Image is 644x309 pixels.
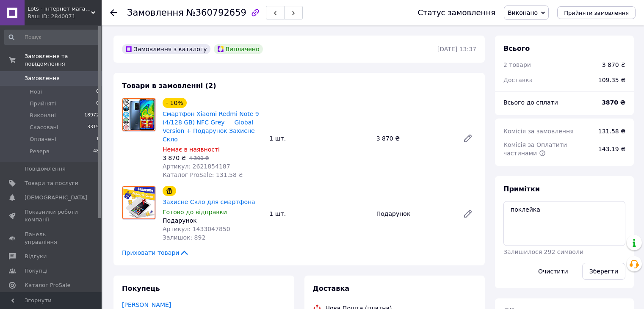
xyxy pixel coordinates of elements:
span: Доставка [313,284,350,292]
span: 3319 [87,124,99,131]
input: Пошук [4,30,100,45]
span: Каталог ProSale: 131.58 ₴ [163,171,243,178]
div: 3 870 ₴ [373,132,456,144]
div: Ваш ID: 2840071 [28,13,102,20]
span: 0 [96,100,99,108]
button: Зберегти [582,263,625,280]
span: Замовлення [127,8,184,18]
span: Артикул: 1433047850 [163,226,230,232]
div: Подарунок [163,216,263,225]
span: Прийняти замовлення [564,10,629,16]
div: Статус замовлення [417,8,495,17]
span: Каталог ProSale [25,281,70,289]
span: Покупець [122,284,160,292]
span: 48 [93,148,99,155]
span: Всього [503,44,530,52]
span: №360792659 [186,8,246,18]
span: Замовлення та повідомлення [25,52,102,68]
span: Прийняті [30,100,56,108]
button: Очистити [531,263,575,280]
span: Комісія за замовлення [503,128,574,135]
span: Панель управління [25,231,78,246]
span: Примітки [503,185,540,193]
a: Редагувати [459,205,476,222]
div: Подарунок [373,208,456,220]
span: 0 [96,88,99,96]
span: 2 товари [503,61,531,68]
span: Покупці [25,267,47,275]
span: Оплачені [30,135,56,143]
div: 1 шт. [266,132,373,144]
div: 143.19 ₴ [593,140,630,158]
span: 3 870 ₴ [163,154,186,161]
img: Захисне Скло для смартфона [122,186,155,219]
span: Виконано [508,9,538,16]
span: Lots - інтернет магазин [28,5,91,13]
a: Смартфон Xiaomi Redmi Note 9 (4/128 GB) NFC Grey — Global Version + Подарунок Захисне Скло [163,110,259,143]
button: Прийняти замовлення [557,6,636,19]
div: Повернутися назад [110,8,117,17]
span: Виконані [30,112,56,119]
span: Нові [30,88,42,96]
img: Смартфон Xiaomi Redmi Note 9 (4/128 GB) NFC Grey — Global Version + Подарунок Захисне Скло [122,98,155,131]
a: Захисне Скло для смартфона [163,199,255,205]
span: Всього до сплати [503,99,558,106]
span: Відгуки [25,253,47,260]
div: 109.35 ₴ [593,71,630,89]
b: 3870 ₴ [602,99,625,106]
span: Скасовані [30,124,58,131]
span: Залишилося 292 символи [503,248,583,255]
span: Показники роботи компанії [25,208,78,223]
span: Резерв [30,148,50,155]
span: Залишок: 892 [163,234,205,241]
span: Повідомлення [25,165,66,173]
div: 3 870 ₴ [602,61,625,69]
span: Готово до відправки [163,209,227,215]
span: Комісія за Оплатити частинами [503,141,567,157]
span: Замовлення [25,74,60,82]
span: 4 300 ₴ [189,155,209,161]
div: Замовлення з каталогу [122,44,210,54]
div: 1 шт. [266,208,373,220]
div: Виплачено [214,44,263,54]
a: [PERSON_NAME] [122,301,171,308]
span: [DEMOGRAPHIC_DATA] [25,194,87,201]
span: Приховати товари [122,248,189,257]
textarea: поклейка [503,201,625,246]
span: Немає в наявності [163,146,220,153]
span: Товари та послуги [25,179,78,187]
span: Доставка [503,77,533,83]
div: - 10% [163,98,187,108]
span: 131.58 ₴ [598,128,625,135]
time: [DATE] 13:37 [437,46,476,52]
span: 18972 [84,112,99,119]
a: Редагувати [459,130,476,147]
span: Товари в замовленні (2) [122,82,216,90]
span: 1 [96,135,99,143]
span: Артикул: 2621854187 [163,163,230,170]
